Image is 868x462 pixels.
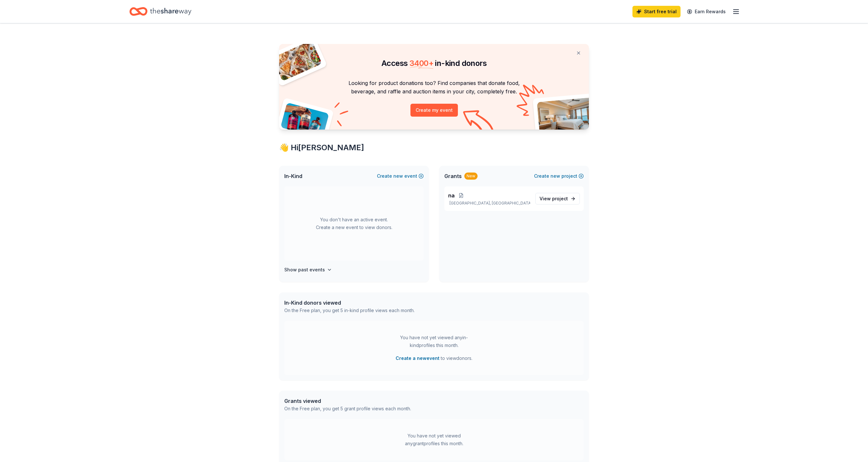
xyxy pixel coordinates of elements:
[284,266,332,274] button: Show past events
[552,196,568,201] span: project
[272,40,322,81] img: Pizza
[284,266,325,274] h4: Show past events
[464,173,478,180] div: New
[393,172,403,180] span: new
[284,397,411,405] div: Grants viewed
[284,186,424,261] div: You don't have an active event. Create a new event to view donors.
[410,104,458,117] button: Create my event
[409,58,433,68] span: 3400 +
[279,142,589,153] div: 👋 Hi [PERSON_NAME]
[463,110,495,134] img: Curvy arrow
[396,354,472,362] span: to view donors .
[129,4,191,19] a: Home
[550,172,560,180] span: new
[284,307,415,314] div: On the Free plan, you get 5 in-kind profile views each month.
[683,6,730,17] a: Earn Rewards
[535,193,580,205] a: View project
[540,195,568,203] span: View
[444,172,462,180] span: Grants
[284,405,411,413] div: On the Free plan, you get 5 grant profile views each month.
[284,172,302,180] span: In-Kind
[632,6,681,17] a: Start free trial
[448,201,530,206] p: [GEOGRAPHIC_DATA], [GEOGRAPHIC_DATA]
[381,58,487,68] span: Access in-kind donors
[284,299,415,307] div: In-Kind donors viewed
[448,192,455,199] span: na
[394,432,474,447] div: You have not yet viewed any grant profiles this month.
[394,334,474,349] div: You have not yet viewed any in-kind profiles this month.
[534,172,584,180] button: Createnewproject
[396,354,439,362] button: Create a newevent
[377,172,424,180] button: Createnewevent
[287,79,581,96] p: Looking for product donations too? Find companies that donate food, beverage, and raffle and auct...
